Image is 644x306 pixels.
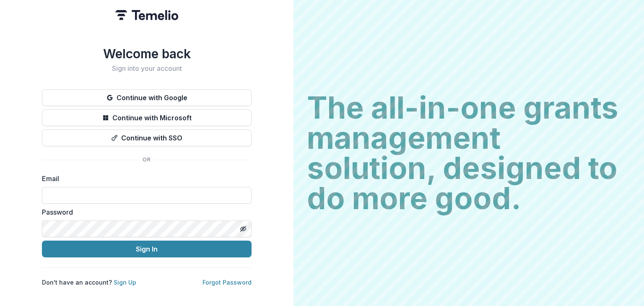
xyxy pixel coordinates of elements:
button: Sign In [42,241,252,257]
button: Continue with SSO [42,130,252,146]
button: Toggle password visibility [236,222,250,236]
button: Continue with Microsoft [42,109,252,126]
a: Sign Up [114,279,136,286]
button: Continue with Google [42,89,252,106]
p: Don't have an account? [42,278,136,287]
a: Forgot Password [203,279,252,286]
label: Email [42,174,247,184]
label: Password [42,207,247,217]
h1: Welcome back [42,46,252,61]
h2: Sign into your account [42,65,252,73]
img: Temelio [115,10,178,20]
